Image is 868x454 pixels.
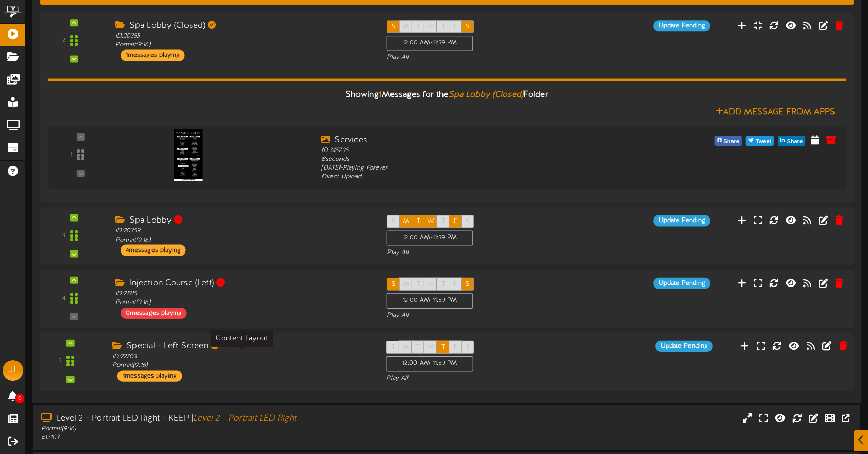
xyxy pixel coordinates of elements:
[656,340,713,351] div: Update Pending
[321,134,639,146] div: Services
[441,218,445,225] span: T
[441,281,445,288] span: T
[417,23,420,30] span: T
[416,343,420,350] span: T
[466,218,469,225] span: S
[441,343,445,350] span: T
[387,36,473,51] div: 12:00 AM - 11:59 PM
[321,146,639,164] div: ID: 345795 8 seconds
[115,20,371,32] div: Spa Lobby (Closed)
[112,340,370,352] div: Special - Left Screen
[387,248,575,257] div: Play All
[417,218,420,225] span: T
[321,173,639,181] div: Direct Upload
[466,343,470,350] span: S
[454,23,457,30] span: F
[112,352,370,370] div: ID: 22703 Portrait ( 9:16 )
[115,290,371,307] div: ID: 21315 Portrait ( 9:16 )
[466,281,469,288] span: S
[121,307,186,318] div: 0 messages playing
[115,227,371,244] div: ID: 20359 Portrait ( 9:16 )
[391,343,395,350] span: S
[454,343,457,350] span: F
[654,278,710,289] div: Update Pending
[392,23,395,30] span: S
[427,218,434,225] span: W
[121,49,184,61] div: 1 messages playing
[386,374,576,382] div: Play All
[754,136,773,147] span: Tweet
[392,218,395,225] span: S
[714,136,742,146] button: Share
[387,311,575,320] div: Play All
[115,278,371,290] div: Injection Course (Left)
[403,281,409,288] span: M
[379,90,382,99] span: 1
[41,413,370,425] div: Level 2 - Portrait LED Right - KEEP |
[721,136,741,147] span: Share
[654,20,710,31] div: Update Pending
[654,215,710,226] div: Update Pending
[121,245,185,256] div: 4 messages playing
[115,215,371,227] div: Spa Lobby
[427,23,434,30] span: W
[466,23,469,30] span: S
[386,356,473,372] div: 12:00 AM - 11:59 PM
[427,343,434,350] span: W
[454,281,457,288] span: F
[117,370,182,381] div: 1 messages playing
[40,84,854,106] div: Showing Messages for the Folder
[392,281,395,288] span: S
[3,360,23,381] div: JL
[427,281,434,288] span: W
[387,53,575,62] div: Play All
[449,90,523,99] i: Spa Lobby (Closed)
[115,32,371,49] div: ID: 20355 Portrait ( 9:16 )
[193,414,296,423] i: Level 2 - Portrait LED Right
[41,425,370,433] div: Portrait ( 9:16 )
[454,218,457,225] span: F
[785,136,805,147] span: Share
[402,343,409,350] span: M
[387,231,473,246] div: 12:00 AM - 11:59 PM
[403,218,409,225] span: M
[778,136,805,146] button: Share
[387,293,473,308] div: 12:00 AM - 11:59 PM
[174,129,202,181] img: 2c0d9985-3de4-4eca-a2fc-c1ecc744442e.png
[712,106,839,119] button: Add Message From Apps
[417,281,420,288] span: T
[403,23,409,30] span: M
[41,433,370,442] div: # 12103
[746,136,774,146] button: Tweet
[441,23,445,30] span: T
[15,394,24,403] span: 0
[321,164,639,173] div: [DATE] - Playing Forever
